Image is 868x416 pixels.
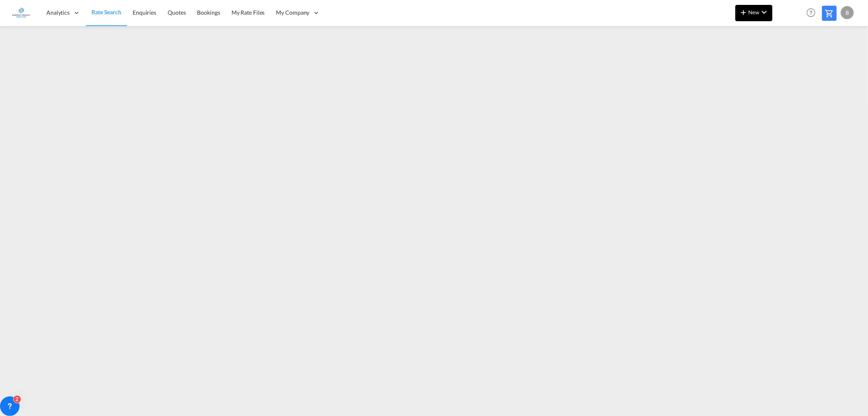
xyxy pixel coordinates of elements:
md-icon: icon-plus 400-fg [739,7,748,17]
div: B [841,6,854,19]
span: My Company [276,9,309,17]
span: New [739,9,769,15]
img: e1326340b7c511ef854e8d6a806141ad.jpg [12,4,31,22]
span: Enquiries [133,9,156,16]
span: Analytics [46,9,70,17]
md-icon: icon-chevron-down [759,7,769,17]
span: Quotes [168,9,186,16]
span: Bookings [197,9,220,16]
button: icon-plus 400-fgNewicon-chevron-down [735,5,772,21]
span: Help [804,6,818,20]
span: My Rate Files [232,9,265,16]
span: Rate Search [92,9,121,15]
div: Help [804,6,822,20]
